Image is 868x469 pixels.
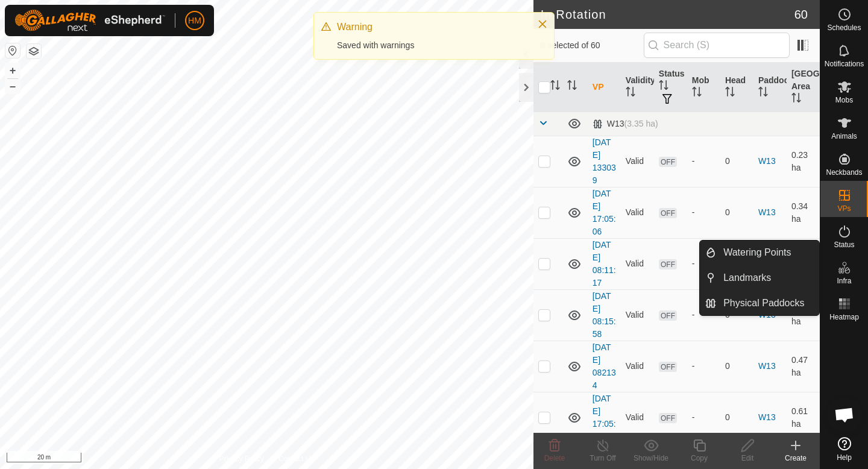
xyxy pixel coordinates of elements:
a: Landmarks [716,266,819,290]
span: OFF [659,259,677,269]
span: Schedules [827,24,861,31]
p-sorticon: Activate to sort [692,89,702,98]
button: Close [534,16,551,33]
span: HM [188,14,201,27]
input: Search (S) [644,33,790,58]
td: 0.23 ha [787,136,820,187]
span: (3.35 ha) [624,119,658,128]
div: Show/Hide [627,453,675,464]
span: Status [834,241,854,248]
p-sorticon: Activate to sort [626,89,635,98]
a: Contact Us [278,453,314,464]
div: - [692,257,715,270]
span: VPs [837,205,851,212]
h2: In Rotation [541,7,794,22]
th: [GEOGRAPHIC_DATA] Area [787,63,820,112]
span: Notifications [825,60,864,68]
td: 0 [720,187,753,238]
div: - [692,360,715,373]
span: Help [837,454,852,461]
div: Warning [337,20,525,34]
td: Valid [621,341,654,392]
span: Heatmap [829,313,859,321]
a: [DATE] 17:05:06 [593,189,616,236]
div: Saved with warnings [337,39,525,52]
img: Gallagher Logo [14,10,165,31]
td: 0 [720,341,753,392]
td: Valid [621,392,654,443]
span: Physical Paddocks [723,296,804,310]
td: Valid [621,187,654,238]
span: OFF [659,310,677,321]
th: Validity [621,63,654,112]
a: Help [820,432,868,466]
a: Physical Paddocks [716,291,819,315]
span: Mobs [835,96,853,104]
p-sorticon: Activate to sort [550,82,560,92]
span: Landmarks [723,271,771,285]
td: 0.34 ha [787,187,820,238]
div: - [692,206,715,219]
td: 0 [720,238,753,289]
button: – [5,79,20,93]
a: W13 [758,156,776,166]
div: Create [772,453,820,464]
div: Edit [723,453,772,464]
td: 0.47 ha [787,341,820,392]
a: [DATE] 08:11:17 [593,240,616,288]
span: Animals [831,133,857,140]
span: 60 [794,5,808,24]
a: Privacy Policy [219,453,264,464]
a: [DATE] 133039 [593,137,616,185]
td: 0.36 ha [787,238,820,289]
p-sorticon: Activate to sort [758,89,768,98]
span: OFF [659,413,677,423]
span: OFF [659,362,677,372]
p-sorticon: Activate to sort [567,82,577,92]
div: - [692,155,715,168]
span: Neckbands [826,169,862,176]
span: Delete [544,454,565,462]
th: Mob [687,63,720,112]
a: [DATE] 17:05:09 [593,394,616,441]
div: W13 [593,119,658,129]
a: W13 [758,412,776,422]
td: Valid [621,238,654,289]
th: Paddock [753,63,787,112]
a: [DATE] 08:15:58 [593,291,616,339]
td: Valid [621,289,654,341]
td: Valid [621,136,654,187]
span: 0 selected of 60 [541,39,644,52]
p-sorticon: Activate to sort [725,89,735,98]
a: [DATE] 082134 [593,342,616,390]
div: Turn Off [579,453,627,464]
li: Physical Paddocks [700,291,819,315]
p-sorticon: Activate to sort [791,95,801,104]
div: Open chat [826,397,863,433]
li: Watering Points [700,241,819,265]
div: Copy [675,453,723,464]
div: - [692,309,715,321]
th: Status [654,63,687,112]
button: Map Layers [27,44,41,58]
span: OFF [659,208,677,218]
button: Reset Map [5,43,20,58]
a: W13 [758,207,776,217]
th: Head [720,63,753,112]
td: 0 [720,136,753,187]
th: VP [588,63,621,112]
a: Watering Points [716,241,819,265]
span: Watering Points [723,245,791,260]
a: W13 [758,361,776,371]
td: 0 [720,392,753,443]
li: Landmarks [700,266,819,290]
button: + [5,63,20,78]
td: 0.61 ha [787,392,820,443]
div: - [692,411,715,424]
p-sorticon: Activate to sort [659,82,668,92]
span: OFF [659,157,677,167]
span: Infra [837,277,851,285]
